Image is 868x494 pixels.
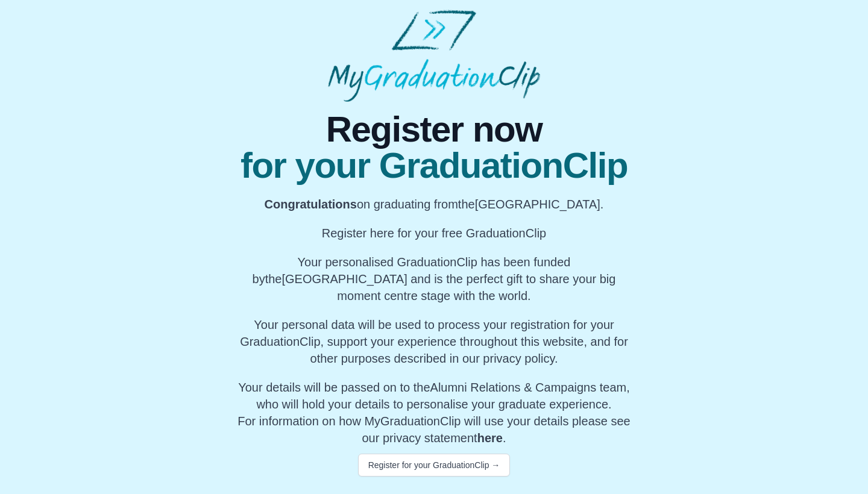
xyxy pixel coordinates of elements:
[231,254,637,304] p: Your personalised GraduationClip has been funded by [GEOGRAPHIC_DATA] and is the perfect gift to ...
[231,148,637,184] span: for your GraduationClip
[458,198,475,211] span: the
[328,10,540,102] img: MyGraduationClip
[265,198,357,211] b: Congratulations
[231,316,637,367] p: Your personal data will be used to process your registration for your GraduationClip, support you...
[477,431,503,445] a: here
[358,454,511,477] button: Register for your GraduationClip →
[231,196,637,213] p: on graduating from [GEOGRAPHIC_DATA].
[237,381,630,445] span: For information on how MyGraduationClip will use your details please see our privacy statement .
[238,381,630,411] span: Your details will be passed on to the , who will hold your details to personalise your graduate e...
[430,381,627,394] span: Alumni Relations & Campaigns team
[231,225,637,242] p: Register here for your free GraduationClip
[231,111,637,148] span: Register now
[265,272,282,286] span: the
